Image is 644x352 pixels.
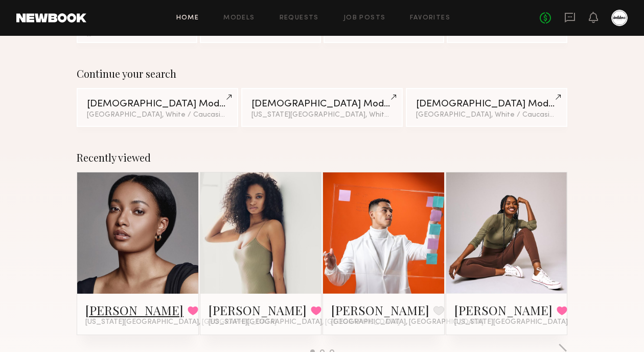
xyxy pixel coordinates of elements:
div: [GEOGRAPHIC_DATA], White / Caucasian [416,112,557,119]
a: [DEMOGRAPHIC_DATA] Models[GEOGRAPHIC_DATA], White / Caucasian [406,88,567,127]
a: Models [223,15,255,21]
div: [US_STATE][GEOGRAPHIC_DATA], White / Caucasian [251,112,393,119]
div: Continue your search [77,68,567,80]
a: [PERSON_NAME] [85,302,183,318]
div: [DEMOGRAPHIC_DATA] Models [87,99,228,109]
div: [GEOGRAPHIC_DATA], White / Caucasian [87,112,228,119]
a: [PERSON_NAME] [209,302,307,318]
a: Job Posts [343,15,386,21]
div: [DEMOGRAPHIC_DATA] Models [416,99,557,109]
span: [US_STATE][GEOGRAPHIC_DATA], [GEOGRAPHIC_DATA] [209,318,400,326]
div: [DEMOGRAPHIC_DATA] Models [251,99,393,109]
span: [GEOGRAPHIC_DATA], [GEOGRAPHIC_DATA] [331,318,484,326]
a: Home [176,15,199,21]
a: Favorites [410,15,450,21]
a: [PERSON_NAME] [454,302,553,318]
div: Recently viewed [77,151,567,164]
a: [PERSON_NAME] [331,302,429,318]
a: Requests [280,15,319,21]
a: [DEMOGRAPHIC_DATA] Models[GEOGRAPHIC_DATA], White / Caucasian [77,88,238,127]
a: [DEMOGRAPHIC_DATA] Models[US_STATE][GEOGRAPHIC_DATA], White / Caucasian [241,88,403,127]
span: [US_STATE][GEOGRAPHIC_DATA], [GEOGRAPHIC_DATA] [85,318,277,326]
